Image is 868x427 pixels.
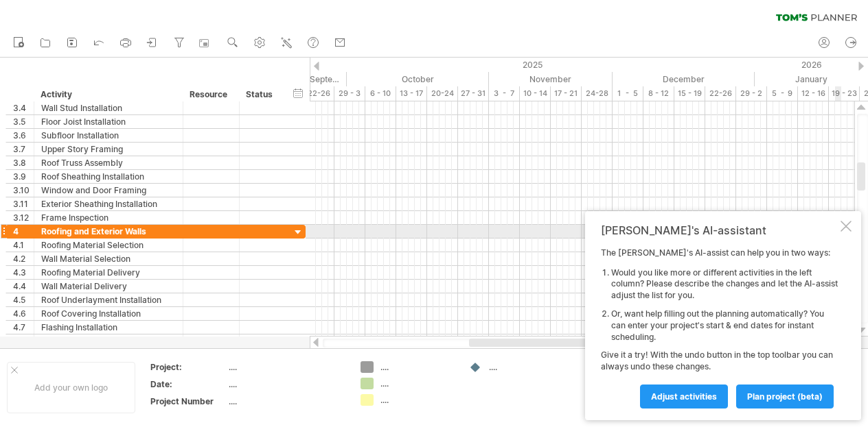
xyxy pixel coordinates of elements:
[347,72,489,86] div: October 2025
[41,101,176,114] div: Wall Stud Installation
[41,129,176,142] div: Subfloor Installation
[736,86,767,101] div: 29 - 2
[150,361,226,373] div: Project:
[13,184,34,197] div: 3.10
[13,156,34,169] div: 3.8
[41,252,176,265] div: Wall Material Selection
[41,307,176,320] div: Roof Covering Installation
[13,307,34,320] div: 4.6
[396,86,427,101] div: 13 - 17
[489,361,564,373] div: ....
[41,88,175,101] div: Activity
[611,308,838,343] li: Or, want help filling out the planning automatically? You can enter your project's start & end da...
[41,321,176,334] div: Flashing Installation
[427,86,458,101] div: 20-24
[13,143,34,156] div: 3.7
[13,225,34,238] div: 4
[41,334,176,347] div: Gutter and Downspout Installation
[829,86,860,101] div: 19 - 23
[13,101,34,114] div: 3.4
[41,280,176,293] div: Wall Material Delivery
[13,266,34,279] div: 4.3
[41,266,176,279] div: Roofing Material Delivery
[705,86,736,101] div: 22-26
[601,247,838,408] div: The [PERSON_NAME]'s AI-assist can help you in two ways: Give it a try! With the undo button in th...
[613,86,643,101] div: 1 - 5
[150,395,226,407] div: Project Number
[246,88,276,101] div: Status
[150,378,226,390] div: Date:
[334,86,365,101] div: 29 - 3
[7,362,135,413] div: Add your own logo
[380,361,455,373] div: ....
[190,88,231,101] div: Resource
[13,197,34,210] div: 3.11
[304,86,334,101] div: 22-26
[13,280,34,293] div: 4.4
[229,378,344,390] div: ....
[41,211,176,224] div: Frame Inspection
[640,385,728,408] a: Adjust activities
[13,252,34,265] div: 4.2
[651,391,717,402] span: Adjust activities
[13,239,34,252] div: 4.1
[736,385,834,408] a: plan project (beta)
[674,86,705,101] div: 15 - 19
[41,239,176,252] div: Roofing Material Selection
[41,184,176,197] div: Window and Door Framing
[365,86,396,101] div: 6 - 10
[13,293,34,306] div: 4.5
[520,86,551,101] div: 10 - 14
[747,391,823,402] span: plan project (beta)
[41,156,176,169] div: Roof Truss Assembly
[41,143,176,156] div: Upper Story Framing
[582,86,613,101] div: 24-28
[798,86,829,101] div: 12 - 16
[489,72,613,86] div: November 2025
[229,395,344,407] div: ....
[380,378,455,389] div: ....
[41,115,176,128] div: Floor Joist Installation
[13,129,34,142] div: 3.6
[380,394,455,406] div: ....
[611,267,838,302] li: Would you like more or different activities in the left column? Please describe the changes and l...
[41,197,176,210] div: Exterior Sheathing Installation
[41,170,176,183] div: Roof Sheathing Installation
[489,86,520,101] div: 3 - 7
[13,170,34,183] div: 3.9
[767,86,798,101] div: 5 - 9
[13,321,34,334] div: 4.7
[41,293,176,306] div: Roof Underlayment Installation
[13,334,34,347] div: 4.8
[13,115,34,128] div: 3.5
[643,86,674,101] div: 8 - 12
[41,225,176,238] div: Roofing and Exterior Walls
[13,211,34,224] div: 3.12
[601,223,838,237] div: [PERSON_NAME]'s AI-assistant
[458,86,489,101] div: 27 - 31
[613,72,755,86] div: December 2025
[229,361,344,373] div: ....
[551,86,582,101] div: 17 - 21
